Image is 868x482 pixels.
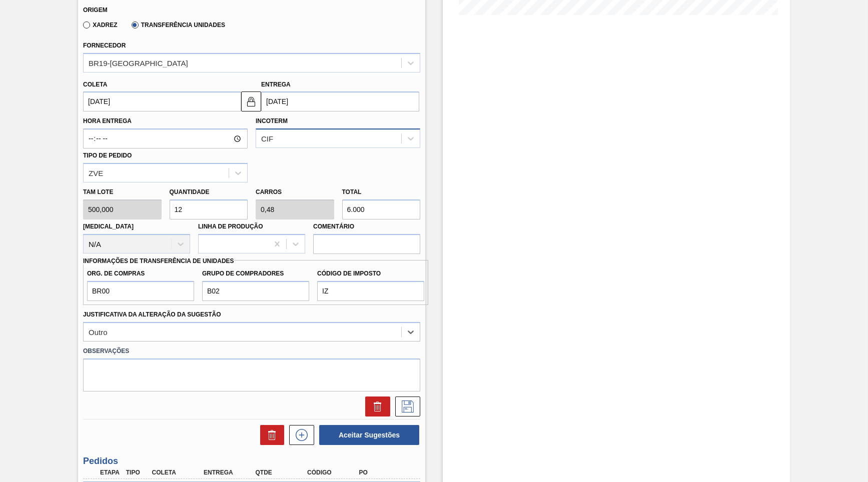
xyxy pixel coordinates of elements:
div: Salvar Sugestão [390,396,420,416]
h3: Pedidos [83,456,420,466]
div: Excluir Sugestões [255,425,284,445]
label: Transferência Unidades [132,21,225,28]
label: Grupo de Compradores [202,266,309,281]
div: BR19-[GEOGRAPHIC_DATA] [89,58,188,67]
div: CIF [261,134,273,143]
input: dd/mm/yyyy [83,91,241,111]
label: Código de Imposto [317,266,424,281]
div: Nova sugestão [284,425,314,445]
label: Entrega [261,81,291,88]
label: Observações [83,344,420,358]
input: dd/mm/yyyy [261,91,419,111]
div: Código [305,469,362,476]
div: Aceitar Sugestões [314,424,420,446]
label: Org. de Compras [87,266,194,281]
label: Hora Entrega [83,114,248,128]
label: Carros [256,188,282,195]
div: PO [357,469,414,476]
button: Aceitar Sugestões [319,425,419,445]
div: Entrega [201,469,259,476]
label: Justificativa da Alteração da Sugestão [83,311,221,318]
label: Tipo de pedido [83,152,132,159]
div: Etapa [98,469,124,476]
div: Outro [89,327,108,336]
div: Tipo [124,469,150,476]
label: Linha de Produção [198,223,263,230]
div: ZVE [89,168,103,177]
label: Incoterm [256,117,288,124]
div: Coleta [150,469,207,476]
div: Qtde [253,469,311,476]
label: Xadrez [83,21,118,28]
label: Coleta [83,81,107,88]
label: Comentário [313,219,420,234]
img: locked [245,95,257,107]
label: Fornecedor [83,42,126,49]
label: Quantidade [170,188,210,195]
label: Origem [83,6,108,13]
label: [MEDICAL_DATA] [83,223,134,230]
label: Tam lote [83,185,162,199]
button: locked [241,91,261,111]
label: Informações de Transferência de Unidades [83,257,234,264]
div: Excluir Sugestão [360,396,390,416]
label: Total [342,188,362,195]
